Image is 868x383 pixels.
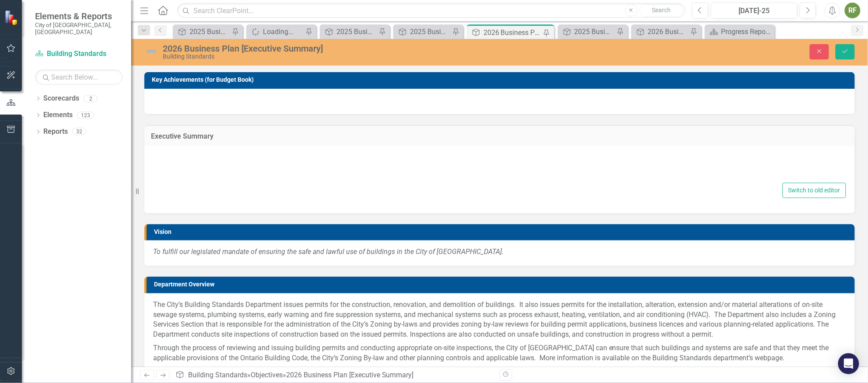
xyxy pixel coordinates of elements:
[286,371,414,379] div: 2026 Business Plan [Executive Summary]
[707,26,773,37] a: Progress Report Dashboard
[322,26,377,37] a: 2025 Business Plan [Objective #1]
[153,300,846,341] p: The City’s Building Standards Department issues permits for the construction, renovation, and dem...
[263,26,303,37] div: Loading...
[72,128,86,136] div: 32
[152,77,850,83] h3: Key Achievements (for Budget Book)
[248,26,303,37] a: Loading...
[153,247,504,256] em: To fulfill our legislated mandate of ensuring the safe and lawful use of buildings in the City of...
[714,6,794,16] div: [DATE]-25
[153,341,846,363] p: Through the process of reviewing and issuing building permits and conducting appropriate on-site ...
[154,229,850,235] h3: Vision
[175,370,493,380] div: » »
[711,3,798,18] button: [DATE]-25
[163,44,543,53] div: 2026 Business Plan [Executive Summary]
[721,26,773,37] div: Progress Report Dashboard
[560,26,615,37] a: 2025 Business Plan [Objective #2]
[640,4,683,17] button: Search
[77,111,94,119] div: 123
[144,44,158,58] img: Not Defined
[574,26,615,37] div: 2025 Business Plan [Objective #2]
[395,26,450,37] a: 2025 Business Plan [Executive Summary]
[84,95,98,102] div: 2
[163,53,543,60] div: Building Standards
[35,49,122,59] a: Building Standards
[483,27,541,38] div: 2026 Business Plan [Executive Summary]
[251,371,283,379] a: Objectives
[43,110,73,120] a: Elements
[188,371,247,379] a: Building Standards
[838,353,859,374] div: Open Intercom Messenger
[633,26,688,37] a: 2026 Business Plan [Objective #1]
[336,26,377,37] div: 2025 Business Plan [Objective #1]
[43,94,79,104] a: Scorecards
[652,7,671,14] span: Search
[648,26,688,37] div: 2026 Business Plan [Objective #1]
[410,26,450,37] div: 2025 Business Plan [Executive Summary]
[4,10,20,25] img: ClearPoint Strategy
[189,26,230,37] div: 2025 Business Plan [Objective #3]
[845,3,861,18] button: RF
[177,3,686,18] input: Search ClearPoint...
[43,127,68,137] a: Reports
[783,183,846,198] button: Switch to old editor
[35,21,122,36] small: City of [GEOGRAPHIC_DATA], [GEOGRAPHIC_DATA]
[35,11,122,21] span: Elements & Reports
[175,26,230,37] a: 2025 Business Plan [Objective #3]
[154,281,850,288] h3: Department Overview
[151,132,848,140] h3: Executive Summary
[35,70,122,85] input: Search Below...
